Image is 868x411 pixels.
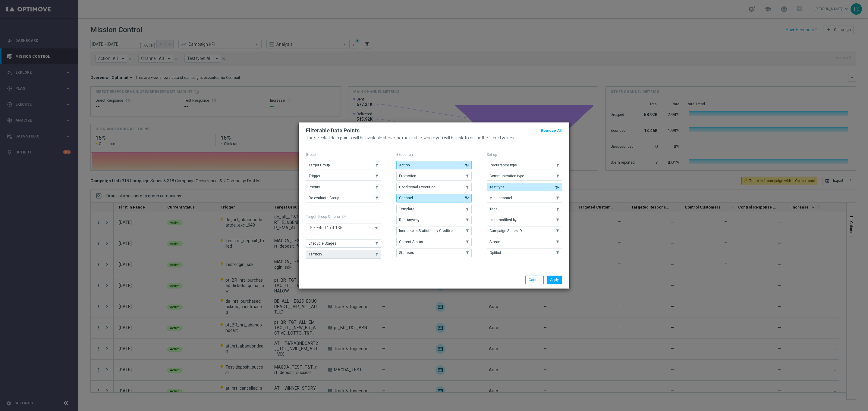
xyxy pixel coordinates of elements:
[399,174,416,178] span: Promotion
[489,240,502,244] span: Stream
[306,161,381,169] button: Target Group
[487,183,562,191] button: Test type
[399,207,414,211] span: Template
[525,276,544,284] button: Cancel
[399,196,413,200] span: Channel
[306,224,381,232] ng-select: Territory
[396,161,472,169] button: Action
[306,127,360,134] h2: Filterable Data Points
[308,225,344,230] span: Selected 1 of 135
[489,251,501,255] span: Optibot
[547,276,562,284] button: Apply
[306,215,381,219] h1: Target Group Criteria
[396,205,472,213] button: Template
[396,152,472,157] p: Execution
[306,172,381,180] button: Trigger
[306,194,381,202] button: Re-evaluate Group
[399,218,420,222] span: Run Anyway
[309,196,339,200] span: Re-evaluate Group
[540,127,562,134] button: Remove All
[399,229,453,233] span: Increase Is Statistically Credible
[489,163,517,167] span: Recurrence type
[489,196,512,200] span: Multi-channel
[396,194,472,202] button: Channel
[396,183,472,191] button: Conditional Execution
[487,205,562,213] button: Tags
[487,238,562,246] button: Stream
[487,161,562,169] button: Recurrence type
[487,216,562,224] button: Last modified by
[396,172,472,180] button: Promotion
[306,183,381,191] button: Priority
[309,185,320,189] span: Priority
[399,163,410,167] span: Action
[487,227,562,235] button: Campaign Series ID
[306,239,381,248] button: Lifecycle Stages
[487,152,562,157] p: Set-up
[306,135,562,140] p: The selected data points will be available above the main table, where you will be able to define...
[399,251,414,255] span: Statuses
[489,218,517,222] span: Last modified by
[309,163,330,167] span: Target Group
[487,249,562,257] button: Optibot
[487,194,562,202] button: Multi-channel
[489,185,505,189] span: Test type
[396,216,472,224] button: Run Anyway
[342,215,346,219] span: help_outline
[399,240,423,244] span: Current Status
[489,207,498,211] span: Tags
[306,152,381,157] p: Group
[309,174,320,178] span: Trigger
[489,174,524,178] span: Communication type
[489,229,522,233] span: Campaign Series ID
[487,172,562,180] button: Communication type
[396,227,472,235] button: Increase Is Statistically Credible
[309,252,322,256] span: Territory
[396,238,472,246] button: Current Status
[309,241,336,246] span: Lifecycle Stages
[306,250,381,258] button: Territory
[396,249,472,257] button: Statuses
[399,185,436,189] span: Conditional Execution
